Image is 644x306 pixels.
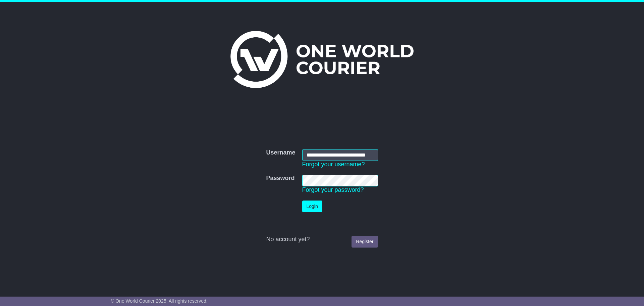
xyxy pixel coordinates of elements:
img: One World [230,31,414,88]
div: No account yet? [266,236,378,243]
a: Forgot your username? [302,161,365,168]
button: Login [302,201,322,212]
a: Forgot your password? [302,186,364,193]
a: Register [352,236,378,248]
label: Password [266,175,294,182]
label: Username [266,149,295,157]
span: © One World Courier 2025. All rights reserved. [111,298,208,304]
